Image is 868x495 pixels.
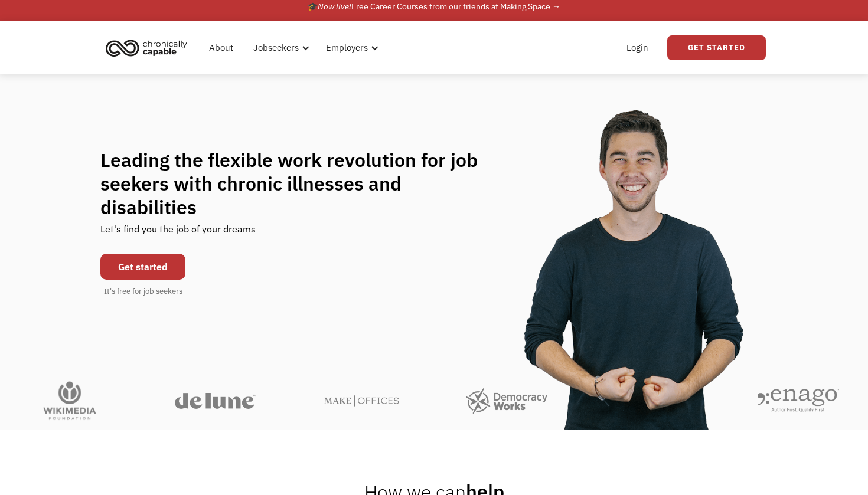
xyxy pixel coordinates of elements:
em: Now live! [318,1,351,12]
div: Employers [326,41,368,55]
h1: Leading the flexible work revolution for job seekers with chronic illnesses and disabilities [100,148,501,219]
div: It's free for job seekers [104,286,182,297]
a: Get started [100,254,185,280]
a: About [202,29,240,67]
div: Employers [319,29,382,67]
div: Jobseekers [246,29,313,67]
a: Get Started [667,35,766,60]
div: Let's find you the job of your dreams [100,219,256,248]
a: home [102,35,196,61]
div: Jobseekers [253,41,299,55]
img: Chronically Capable logo [102,35,191,61]
a: Login [619,29,655,67]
